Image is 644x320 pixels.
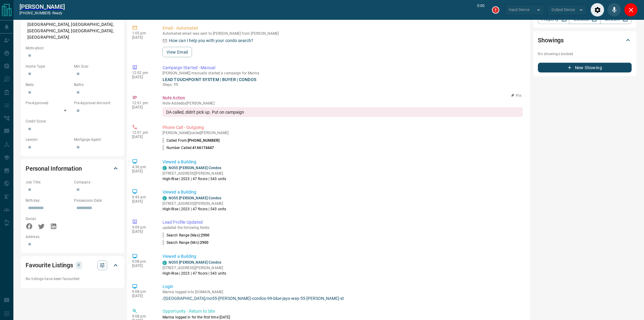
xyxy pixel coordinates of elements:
p: Lead Profile Updated [163,219,523,226]
div: condos.ca [163,166,167,170]
p: Credit Score: [26,119,119,124]
a: NO55 [PERSON_NAME] Condos [169,166,222,170]
p: [PERSON_NAME] manually started a campaign for Marina [163,71,523,75]
p: High-Rise | 2023 | 47 floors | 543 units [163,206,226,212]
p: 9:08 pm [132,260,153,264]
button: View Email [163,47,192,57]
p: 9:09 pm [132,225,153,229]
div: DA called, didn't pick up. Put on campaign [163,107,523,117]
h2: Personal Information [26,164,82,173]
p: Search Range (Min) : [163,240,209,245]
p: Pre-Approved: [26,100,71,106]
p: Note Added by [PERSON_NAME] [163,101,523,105]
a: /[GEOGRAPHIC_DATA]/no55-[PERSON_NAME]-condos-99-blue-jays-way-55-[PERSON_NAME]-st [163,296,523,301]
p: Viewed a Building [163,189,523,195]
div: condos.ca [163,196,167,201]
p: Number Called: [163,145,214,151]
p: Search Range (Max) : [163,233,210,238]
p: Social: [26,216,71,222]
p: 12:02 pm [132,71,153,75]
p: 12:01 pm [132,101,153,105]
p: 0 [77,262,80,269]
span: ready [52,11,63,15]
p: 1:05 pm [132,31,153,35]
span: 2900 [200,240,208,245]
p: [DATE] [132,229,153,234]
p: [DATE] [132,75,153,79]
button: Pin [508,93,525,98]
p: Phone Call - Outgoing [163,124,523,131]
p: Address: [26,234,119,240]
span: 4166174447 [193,146,214,150]
p: 9:08 pm [132,315,153,319]
span: 11 [174,83,178,87]
p: [STREET_ADDRESS][PERSON_NAME] [163,265,226,271]
p: Email - Automated [163,25,523,31]
p: [PERSON_NAME] called [PERSON_NAME] [163,131,523,135]
p: Min Size: [74,64,119,69]
h2: Showings [538,35,564,45]
p: Company: [74,180,119,185]
div: Personal Information [26,161,119,176]
p: [DATE] [132,199,153,204]
p: Beds: [26,82,71,87]
p: Steps: [163,82,523,87]
p: updated the following fields: [163,226,523,230]
p: 4:36 pm [132,165,153,169]
span: 2900 [201,233,209,237]
p: High-Rise | 2023 | 47 floors | 543 units [163,176,226,182]
div: Close [624,3,638,17]
p: 9:08 pm [132,290,153,294]
p: [DATE] [132,105,153,109]
p: High-Rise | 2023 | 47 floors | 543 units [163,271,226,276]
a: NO55 [PERSON_NAME] Condos [169,196,222,200]
p: [DATE] [132,135,153,139]
p: Marina logged into [DOMAIN_NAME] [163,290,523,294]
p: Home Type: [26,64,71,69]
div: Favourite Listings0 [26,258,119,273]
p: Mortgage Agent: [74,137,119,142]
a: LEAD TOUCHPOINT SYSTEM | BUYER | CONDOS [163,77,256,82]
p: Viewed a Building [163,254,523,260]
p: Called From: [163,138,219,143]
p: [DATE] [132,35,153,40]
p: No listings have been favourited [26,276,119,282]
p: Campaign Started - Manual [163,65,523,71]
p: Note Action [163,95,523,101]
p: [DATE] [132,169,153,173]
p: [PHONE_NUMBER] - [19,10,65,16]
p: Pre-Approval Amount: [74,100,119,106]
p: Job Title: [26,180,71,185]
p: How can I help you with your condo search? [169,37,254,44]
p: 12:01 pm [132,130,153,135]
p: 9:43 am [132,195,153,199]
p: Viewed a Building [163,159,523,165]
p: 0:00 [478,3,485,17]
p: Automated email was sent to [PERSON_NAME] from [PERSON_NAME] [163,31,523,36]
a: [PERSON_NAME] [19,3,65,10]
p: Opportunity - Return to Site [163,308,523,315]
p: [DATE] [132,264,153,268]
div: Showings [538,33,632,48]
div: condos.ca [163,261,167,265]
p: Login [163,284,523,290]
p: No showings booked [538,51,632,57]
p: Baths: [74,82,119,87]
button: New Showing [538,63,632,73]
p: Possession Date: [74,198,119,203]
p: [GEOGRAPHIC_DATA], [GEOGRAPHIC_DATA], [GEOGRAPHIC_DATA], [GEOGRAPHIC_DATA], [GEOGRAPHIC_DATA] [26,20,119,42]
p: [STREET_ADDRESS][PERSON_NAME] [163,201,226,206]
p: [STREET_ADDRESS][PERSON_NAME] [163,171,226,176]
span: [PHONE_NUMBER] [188,138,219,143]
p: Motivation: [26,45,119,51]
p: [DATE] [132,294,153,298]
p: Birthday: [26,198,71,203]
h2: Favourite Listings [26,261,73,270]
a: NO55 [PERSON_NAME] Condos [169,261,222,265]
div: Audio Settings [591,3,604,17]
div: Mute [607,3,621,17]
p: Lawyer: [26,137,71,142]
